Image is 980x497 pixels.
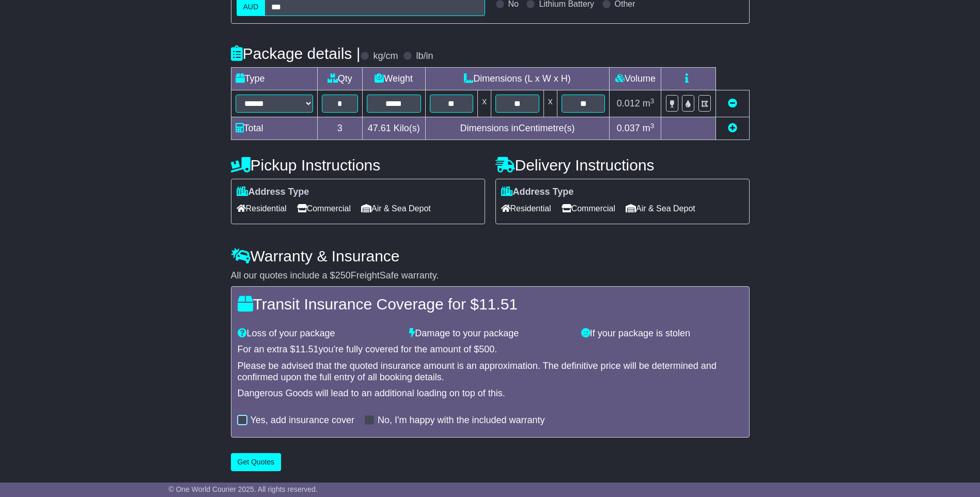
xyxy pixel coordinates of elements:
h4: Pickup Instructions [231,157,485,174]
span: Residential [237,200,287,216]
td: Qty [317,68,362,90]
td: Dimensions in Centimetre(s) [425,117,610,140]
span: Commercial [562,200,615,216]
span: Residential [501,200,551,216]
span: 11.51 [295,344,319,354]
span: m [643,98,655,108]
h4: Transit Insurance Coverage for $ [238,296,743,313]
h4: Warranty & Insurance [231,247,750,265]
div: Dangerous Goods will lead to an additional loading on top of this. [238,388,743,399]
a: Add new item [728,123,737,133]
label: No, I'm happy with the included warranty [378,415,545,426]
td: x [543,90,557,117]
button: Get Quotes [231,453,282,471]
td: Kilo(s) [362,117,425,140]
sup: 3 [650,122,655,130]
div: All our quotes include a $ FreightSafe warranty. [231,270,750,282]
span: © One World Courier 2025. All rights reserved. [168,485,318,493]
sup: 3 [650,97,655,105]
td: Dimensions (L x W x H) [425,68,610,90]
span: 11.51 [479,296,518,313]
span: Air & Sea Depot [361,200,431,216]
span: 0.037 [617,123,640,133]
a: Remove this item [728,98,737,108]
td: Total [231,117,317,140]
div: Damage to your package [404,328,576,339]
span: 47.61 [368,123,391,133]
td: x [478,90,491,117]
td: Weight [362,68,425,90]
label: Address Type [237,187,309,198]
label: kg/cm [373,51,398,62]
div: If your package is stolen [576,328,748,339]
td: 3 [317,117,362,140]
label: Address Type [501,187,574,198]
span: Commercial [297,200,351,216]
h4: Delivery Instructions [495,157,750,174]
div: Please be advised that the quoted insurance amount is an approximation. The definitive price will... [238,361,743,383]
div: Loss of your package [232,328,405,339]
label: Yes, add insurance cover [251,415,354,426]
span: m [643,123,655,133]
td: Volume [610,68,661,90]
span: 0.012 [617,98,640,108]
span: 500 [479,344,494,354]
h4: Package details | [231,45,361,62]
span: 250 [335,270,351,281]
div: For an extra $ you're fully covered for the amount of $ . [238,344,743,355]
td: Type [231,68,317,90]
span: Air & Sea Depot [626,200,695,216]
label: lb/in [416,51,433,62]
